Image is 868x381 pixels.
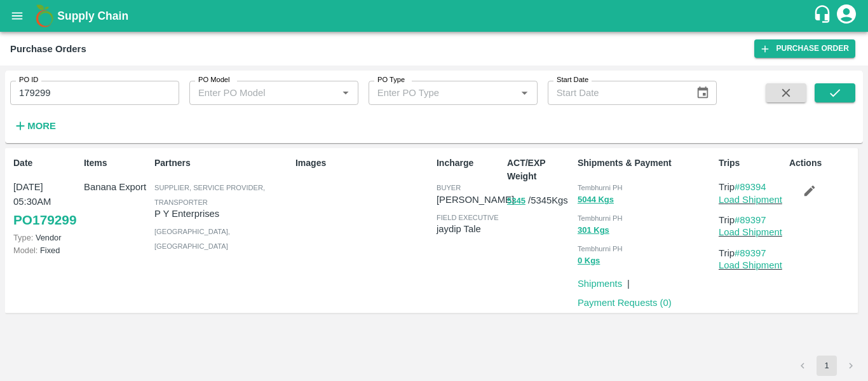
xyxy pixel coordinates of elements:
[13,233,33,242] span: Type:
[57,7,813,25] a: Supply Chain
[790,356,863,376] nav: pagination navigation
[622,272,630,291] div: |
[154,184,265,205] span: Supplier, Service Provider, Transporter
[719,195,782,205] a: Load Shipment
[295,156,431,170] p: Images
[437,214,499,221] span: field executive
[578,156,714,170] p: Shipments & Payment
[691,81,715,105] button: Choose date
[10,115,59,137] button: More
[377,75,405,85] label: PO Type
[516,85,532,101] button: Open
[19,75,38,85] label: PO ID
[198,75,230,85] label: PO Model
[437,222,502,236] p: jaydip Tale
[437,184,461,191] span: buyer
[578,254,600,268] button: 0 Kgs
[3,1,32,31] button: open drawer
[789,156,855,170] p: Actions
[57,10,128,22] b: Supply Chain
[719,246,784,260] p: Trip
[578,279,622,289] a: Shipments
[578,245,623,253] span: Tembhurni PH
[719,213,784,227] p: Trip
[813,4,835,27] div: customer-support
[719,227,782,237] a: Load Shipment
[507,193,573,208] p: / 5345 Kgs
[154,207,290,221] p: P Y Enterprises
[735,215,766,225] a: #89397
[719,260,782,270] a: Load Shipment
[735,182,766,192] a: #89394
[13,209,76,232] a: PO179299
[735,248,766,258] a: #89397
[557,75,588,85] label: Start Date
[437,193,514,207] p: [PERSON_NAME]
[578,214,623,222] span: Tembhurni PH
[154,228,230,249] span: [GEOGRAPHIC_DATA] , [GEOGRAPHIC_DATA]
[507,194,526,209] button: 5345
[548,81,686,105] input: Start Date
[154,156,290,170] p: Partners
[10,81,179,105] input: Enter PO ID
[372,85,496,101] input: Enter PO Type
[835,3,858,29] div: account of current user
[754,39,855,58] a: Purchase Order
[719,156,784,170] p: Trips
[578,193,614,207] button: 5044 Kgs
[13,156,79,170] p: Date
[578,223,609,238] button: 301 Kgs
[13,232,79,244] p: Vendor
[13,180,79,209] p: [DATE] 05:30AM
[13,246,37,255] span: Model:
[32,3,57,29] img: logo
[578,184,623,191] span: Tembhurni PH
[578,298,672,308] a: Payment Requests (0)
[437,156,502,170] p: Incharge
[27,121,56,131] strong: More
[84,156,149,170] p: Items
[10,41,86,57] div: Purchase Orders
[337,85,354,101] button: Open
[507,156,573,183] p: ACT/EXP Weight
[719,180,784,194] p: Trip
[13,244,79,256] p: Fixed
[193,85,317,101] input: Enter PO Model
[817,356,837,376] button: page 1
[84,180,149,194] p: Banana Export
